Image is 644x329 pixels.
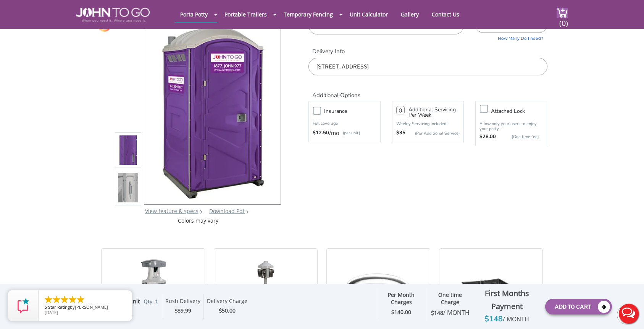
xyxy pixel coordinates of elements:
p: (Per Additional Service) [405,130,460,136]
img: Product [118,99,139,279]
img: right arrow icon [200,210,202,213]
img: chevron.png [246,210,249,213]
div: Rush Delivery [165,298,200,307]
span: [PERSON_NAME] [75,304,108,310]
a: How Many Do I need? [475,33,547,42]
p: {One time fee} [500,133,539,141]
img: 17 [133,258,173,319]
img: Review Rating [16,298,31,313]
strong: $28.00 [479,133,496,141]
span: (0) [559,12,568,28]
strong: $35 [396,129,405,137]
img: 17 [334,258,422,319]
div: Delivery Charge [207,298,247,307]
span: / MONTH [503,315,529,323]
button: Live Chat [613,298,644,329]
li:  [68,295,77,304]
li:  [76,295,85,304]
span: 50.00 [222,307,236,314]
strong: $12.50 [313,129,329,137]
h2: Additional Options [308,83,547,99]
span: by [45,305,126,310]
a: Temporary Fencing [278,7,339,22]
p: Full coverage [313,120,376,127]
li:  [52,295,61,304]
strong: $ [391,309,411,316]
h3: Attached lock [491,106,550,116]
span: 148 [434,309,470,316]
li:  [60,295,69,304]
strong: One time Charge [438,291,462,306]
span: 5 [45,304,47,310]
a: Download Pdf [209,207,245,215]
a: Contact Us [426,7,465,22]
a: Porta Potty [174,7,213,22]
li:  [44,295,53,304]
span: Qty: 1 [144,298,158,305]
p: Weekly Servicing Included [396,121,460,127]
h3: Insurance [324,106,384,116]
span: Star Rating [48,304,70,310]
div: $ [165,306,200,315]
a: Unit Calculator [344,7,394,22]
span: 89.99 [178,307,191,314]
div: $148 [474,313,539,325]
span: [DATE] [45,309,58,315]
strong: $ [431,309,470,317]
p: (per unit) [339,129,360,137]
img: Product [118,62,139,242]
div: First Months Payment [474,287,539,313]
p: Allow only your users to enjoy your potty. [479,121,543,131]
div: /mo [313,129,376,137]
label: Delivery Info [308,47,547,55]
input: 0 [396,106,405,114]
span: 140.00 [394,308,411,316]
div: $ [207,306,247,315]
img: cart a [557,8,568,18]
button: Add To Cart [545,299,612,314]
a: Portable Trailers [219,7,273,22]
img: 17 [249,258,283,319]
img: Product [155,21,271,202]
div: Colors may vary [115,217,282,225]
img: 17 [460,258,521,319]
strong: Per Month Charges [388,291,415,306]
img: JOHN to go [76,8,150,22]
a: View feature & specs [145,207,199,215]
h3: Additional Servicing Per Week [408,107,460,118]
a: Gallery [395,7,424,22]
input: Delivery Address [308,58,547,75]
span: / MONTH [443,308,470,317]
